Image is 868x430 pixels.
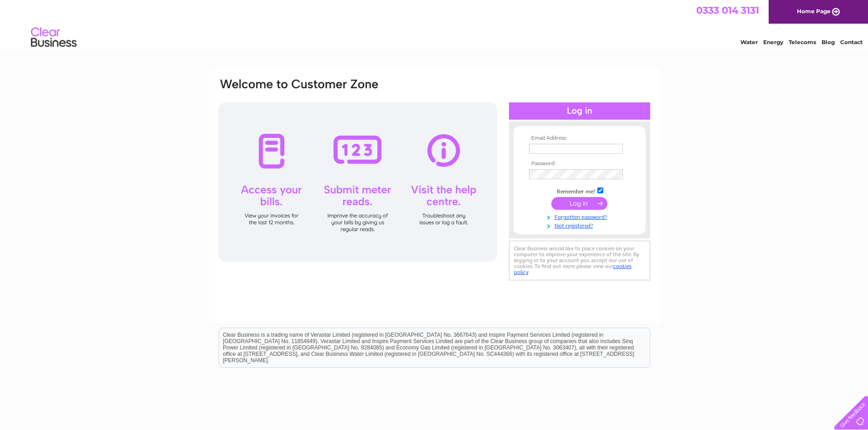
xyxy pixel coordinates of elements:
[763,39,783,46] a: Energy
[740,39,758,46] a: Water
[509,241,650,280] div: Clear Business would like to place cookies on your computer to improve your experience of the sit...
[696,5,759,16] a: 0333 014 3131
[527,161,632,167] th: Password:
[527,186,632,195] td: Remember me?
[219,5,650,44] div: Clear Business is a trading name of Verastar Limited (registered in [GEOGRAPHIC_DATA] No. 3667643...
[529,221,632,229] a: Not registered?
[551,197,607,210] input: Submit
[527,135,632,142] th: Email Address:
[529,212,632,221] a: Forgotten password?
[840,39,863,46] a: Contact
[789,39,816,46] a: Telecoms
[31,24,77,51] img: logo.png
[514,263,632,275] a: cookies policy
[822,39,835,46] a: Blog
